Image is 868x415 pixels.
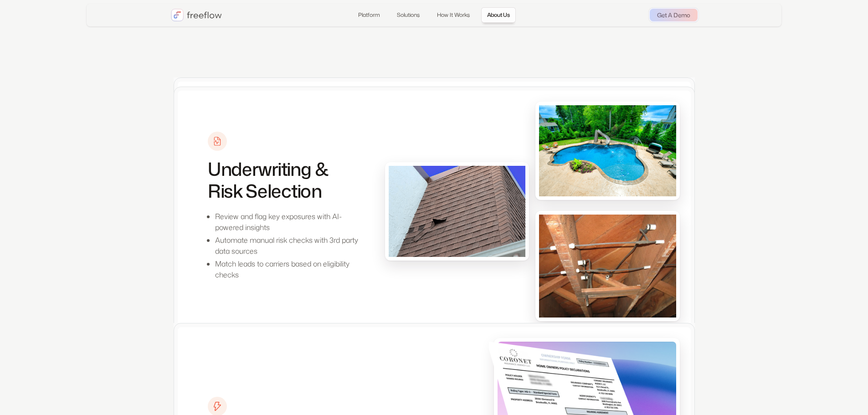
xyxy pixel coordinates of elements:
a: How It Works [431,7,476,23]
h3: Underwriting & Risk Selection [208,158,366,202]
a: home [171,9,222,21]
p: Match leads to carriers based on eligibility checks [215,258,366,280]
p: Automate manual risk checks with 3rd party data sources [215,235,366,256]
a: Get A Demo [650,9,698,21]
p: Review and flag key exposures with AI-powered insights [215,211,366,233]
a: Platform [352,7,385,23]
a: About Us [481,7,516,23]
a: Solutions [391,7,426,23]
